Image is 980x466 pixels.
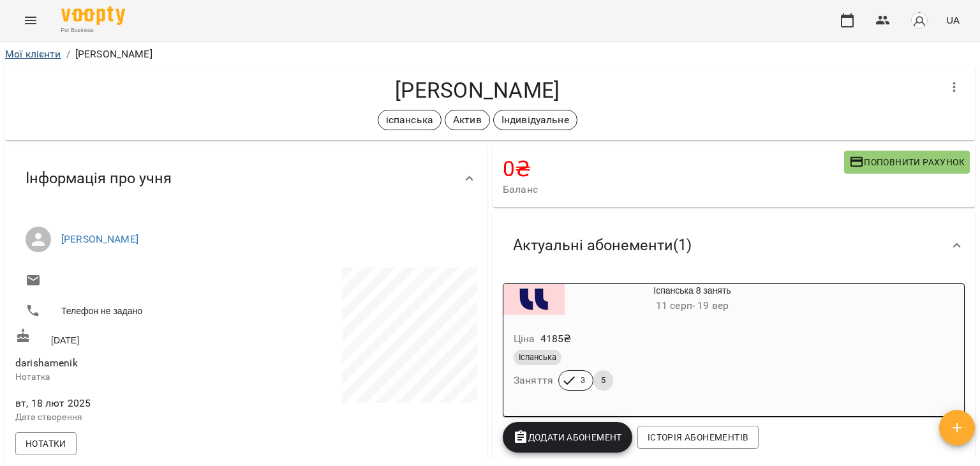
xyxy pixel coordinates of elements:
[501,112,569,128] p: Індивідуальне
[593,375,613,386] span: 5
[61,26,125,34] span: For Business
[637,426,759,449] button: Історія абонементів
[378,110,442,130] div: іспанська
[15,77,939,103] h4: [PERSON_NAME]
[514,372,553,389] h6: Заняття
[13,326,246,349] div: [DATE]
[503,156,844,182] h4: 0 ₴
[573,375,593,386] span: 3
[445,110,490,130] div: Актив
[493,213,975,278] div: Актуальні абонементи(1)
[26,169,172,188] span: Інформація про учня
[66,47,70,62] li: /
[503,422,632,453] button: Додати Абонемент
[5,48,61,60] a: Мої клієнти
[513,430,622,445] span: Додати Абонемент
[26,436,66,451] span: Нотатки
[540,331,572,347] p: 4185 ₴
[514,352,561,363] span: Іспанська
[910,11,928,29] img: avatar_s.png
[386,112,433,128] p: іспанська
[513,236,692,255] span: Актуальні абонементи ( 1 )
[61,233,138,245] a: [PERSON_NAME]
[75,47,152,62] p: [PERSON_NAME]
[15,411,244,424] p: Дата створення
[565,284,820,315] div: Іспанська 8 занять
[5,47,975,62] nav: breadcrumb
[503,182,844,197] span: Баланс
[453,112,482,128] p: Актив
[648,430,748,445] span: Історія абонементів
[849,154,965,170] span: Поповнити рахунок
[503,284,565,315] div: Іспанська 8 занять
[844,151,970,174] button: Поповнити рахунок
[15,357,78,369] span: darishamenik
[946,13,960,27] span: UA
[5,146,487,211] div: Інформація про учня
[15,298,244,324] li: Телефон не задано
[514,330,535,348] h6: Ціна
[15,396,244,411] span: вт, 18 лют 2025
[656,299,729,312] span: 11 серп - 19 вер
[493,110,577,130] div: Індивідуальне
[15,371,244,384] p: Нотатка
[941,8,965,32] button: UA
[503,284,820,406] button: Іспанська 8 занять11 серп- 19 верЦіна4185₴ІспанськаЗаняття35
[15,432,77,455] button: Нотатки
[61,6,125,25] img: Voopty Logo
[15,5,46,36] button: Menu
